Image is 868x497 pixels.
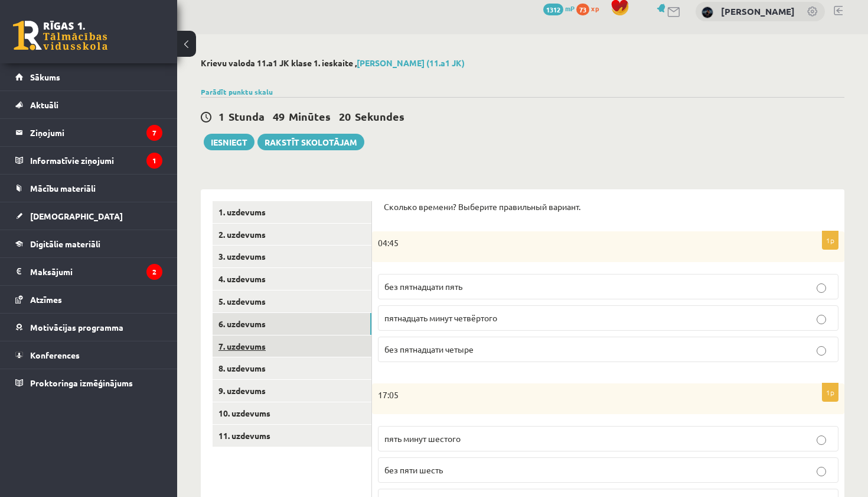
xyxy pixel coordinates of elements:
[339,109,351,123] span: 20
[213,224,371,246] a: 2. uzdevums
[384,464,443,475] span: без пяти шесть
[213,268,371,290] a: 4. uzdevums
[355,109,404,123] span: Sekundes
[213,291,371,312] a: 5. uzdevums
[213,357,371,379] a: 8. uzdevums
[15,258,162,285] a: Maksājumi2
[213,425,371,447] a: 11. uzdevums
[15,369,162,396] a: Proktoringa izmēģinājums
[146,264,162,280] i: 2
[213,335,371,357] a: 7. uzdevums
[218,109,224,123] span: 1
[30,99,58,110] span: Aktuāli
[30,322,123,333] span: Motivācijas programma
[15,202,162,230] a: [DEMOGRAPHIC_DATA]
[721,5,795,17] a: [PERSON_NAME]
[30,350,80,360] span: Konferences
[201,58,844,68] h2: Krievu valoda 11.a1 JK klase 1. ieskaite ,
[384,201,833,213] p: Сколько времени? Выберите правильный вариант.
[384,433,461,444] span: пять минут шестого
[30,258,162,285] legend: Maksājumi
[817,435,826,445] input: пять минут шестого
[30,211,123,221] span: [DEMOGRAPHIC_DATA]
[204,134,254,150] button: Iesniegt
[257,134,364,150] a: Rakstīt skolotājam
[15,63,162,91] a: Sākums
[576,4,605,13] a: 73 xp
[15,230,162,257] a: Digitālie materiāli
[565,4,575,13] span: mP
[229,109,265,123] span: Stunda
[213,402,371,424] a: 10. uzdevums
[213,313,371,335] a: 6. uzdevums
[378,389,779,401] p: 17:05
[273,109,285,123] span: 49
[30,238,100,249] span: Digitālie materiāli
[591,4,599,13] span: xp
[213,380,371,402] a: 9. uzdevums
[701,7,713,18] img: Zane Deina Brikmane
[30,72,60,82] span: Sākums
[15,314,162,341] a: Motivācijas programma
[30,294,62,305] span: Atzīmes
[378,237,779,249] p: 04:45
[384,312,497,323] span: пятнадцать минут четвёртого
[213,246,371,267] a: 3. uzdevums
[15,91,162,118] a: Aktuāli
[15,286,162,313] a: Atzīmes
[822,383,838,402] p: 1p
[817,283,826,293] input: без пятнадцати пять
[822,231,838,250] p: 1p
[357,57,465,68] a: [PERSON_NAME] (11.a1 JK)
[146,153,162,169] i: 1
[30,377,133,388] span: Proktoringa izmēģinājums
[817,467,826,476] input: без пяти шесть
[15,175,162,202] a: Mācību materiāli
[817,346,826,356] input: без пятнадцати четыре
[30,183,96,193] span: Mācību materiāli
[384,281,462,292] span: без пятнадцати пять
[15,147,162,174] a: Informatīvie ziņojumi1
[543,4,563,15] span: 1312
[146,125,162,141] i: 7
[289,109,331,123] span: Minūtes
[213,201,371,223] a: 1. uzdevums
[576,4,589,15] span: 73
[13,21,107,50] a: Rīgas 1. Tālmācības vidusskola
[543,4,575,13] a: 1312 mP
[30,119,162,146] legend: Ziņojumi
[201,87,273,96] a: Parādīt punktu skalu
[817,315,826,324] input: пятнадцать минут четвёртого
[384,344,474,354] span: без пятнадцати четыре
[30,147,162,174] legend: Informatīvie ziņojumi
[15,341,162,369] a: Konferences
[15,119,162,146] a: Ziņojumi7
